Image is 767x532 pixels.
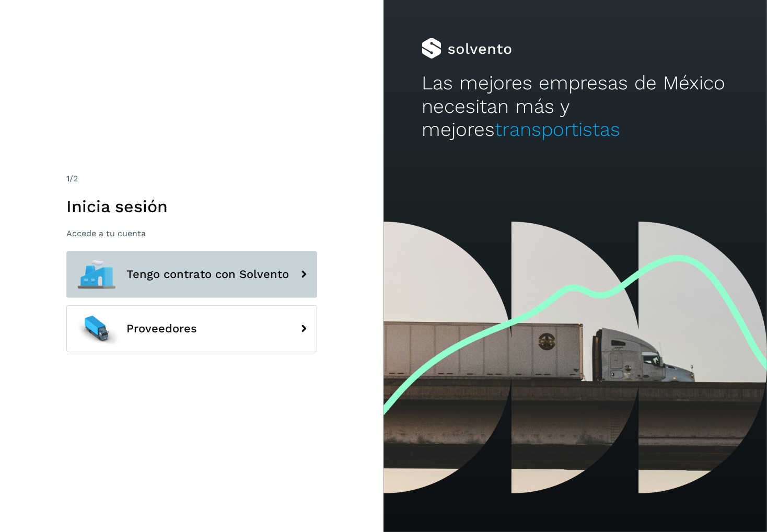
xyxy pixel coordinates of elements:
[66,172,317,185] div: /2
[126,268,289,281] span: Tengo contrato con Solvento
[126,322,197,335] span: Proveedores
[495,118,620,141] span: transportistas
[66,174,69,183] span: 1
[422,72,728,141] h2: Las mejores empresas de México necesitan más y mejores
[66,228,317,238] p: Accede a tu cuenta
[66,305,317,352] button: Proveedores
[66,196,317,216] h1: Inicia sesión
[66,251,317,298] button: Tengo contrato con Solvento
